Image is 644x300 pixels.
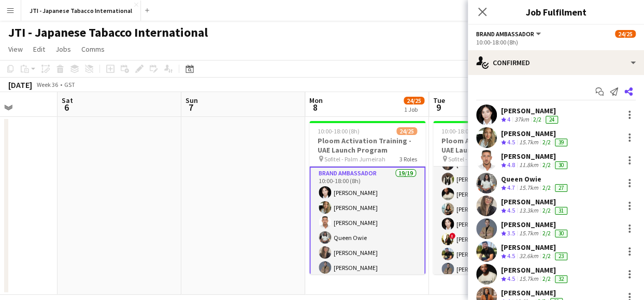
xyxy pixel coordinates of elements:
app-skills-label: 2/2 [533,115,541,123]
span: 4.8 [507,161,515,169]
span: Week 36 [34,81,60,88]
div: 1 Job [404,106,424,113]
app-job-card: 10:00-18:00 (8h)24/25Ploom Activation Training - UAE Launch Program Sofitel - Palm Jumeirah3 Role... [433,121,549,274]
app-skills-label: 2/2 [542,184,551,191]
span: Mon [309,96,323,105]
a: Comms [77,42,109,56]
span: Comms [81,44,105,54]
div: 11.8km [517,161,540,170]
span: 4 [507,115,510,123]
span: 4.5 [507,252,515,260]
div: GST [64,81,75,88]
div: 15.7km [517,138,540,147]
span: 3 Roles [399,155,417,163]
span: 4.5 [507,275,515,282]
div: 15.7km [517,229,540,238]
div: 15.7km [517,184,540,192]
span: Tue [433,96,445,105]
a: Jobs [51,42,75,56]
span: Jobs [55,44,71,54]
app-skills-label: 2/2 [542,252,551,260]
span: Edit [33,44,45,54]
div: 10:00-18:00 (8h) [476,38,636,46]
span: 7 [184,101,198,113]
div: Queen Owie [501,174,569,184]
div: 32.6km [517,252,540,261]
div: 27 [555,184,567,192]
app-skills-label: 2/2 [542,275,551,282]
div: [PERSON_NAME] [501,265,569,275]
span: 3.5 [507,229,515,237]
div: 37km [512,115,531,124]
span: 24/25 [396,127,417,135]
span: Sofitel - Palm Jumeirah [448,155,509,163]
div: 15.7km [517,275,540,283]
h1: JTI - Japanese Tabacco International [8,25,208,40]
div: [PERSON_NAME] [501,243,569,252]
div: 30 [555,230,567,237]
a: Edit [29,42,49,56]
div: [PERSON_NAME] [501,129,569,138]
div: [DATE] [8,80,32,90]
div: [PERSON_NAME] [501,197,569,206]
div: [PERSON_NAME] [501,106,560,115]
span: 10:00-18:00 (8h) [441,127,483,135]
span: ! [449,233,455,239]
span: 4.7 [507,184,515,191]
app-skills-label: 2/2 [542,229,551,237]
div: [PERSON_NAME] [501,288,565,297]
div: 32 [555,275,567,283]
div: 31 [555,207,567,215]
span: View [8,44,23,54]
h3: Ploom Activation Training - UAE Launch Program [309,136,425,155]
span: 24/25 [615,30,636,38]
app-job-card: 10:00-18:00 (8h)24/25Ploom Activation Training - UAE Launch Program Sofitel - Palm Jumeirah3 Role... [309,121,425,274]
div: Confirmed [468,50,644,75]
span: Brand Ambassador [476,30,534,38]
div: [PERSON_NAME] [501,220,569,229]
div: 39 [555,139,567,146]
div: 23 [555,252,567,260]
span: 9 [432,101,445,113]
app-skills-label: 2/2 [542,138,551,146]
div: 24 [546,116,558,124]
h3: Job Fulfilment [468,5,644,19]
span: 4.5 [507,206,515,214]
span: 6 [60,101,73,113]
a: View [4,42,27,56]
span: 24/25 [404,97,424,104]
button: Brand Ambassador [476,30,542,38]
app-skills-label: 2/2 [542,206,551,214]
h3: Ploom Activation Training - UAE Launch Program [433,136,549,155]
app-skills-label: 2/2 [542,161,551,169]
span: Sofitel - Palm Jumeirah [324,155,385,163]
div: 30 [555,161,567,169]
span: 4.5 [507,138,515,146]
span: 8 [308,101,323,113]
div: 13.3km [517,206,540,215]
span: Sun [185,96,198,105]
div: [PERSON_NAME] [501,152,569,161]
span: 10:00-18:00 (8h) [318,127,360,135]
span: Sat [62,96,73,105]
button: JTI - Japanese Tabacco International [21,1,141,21]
